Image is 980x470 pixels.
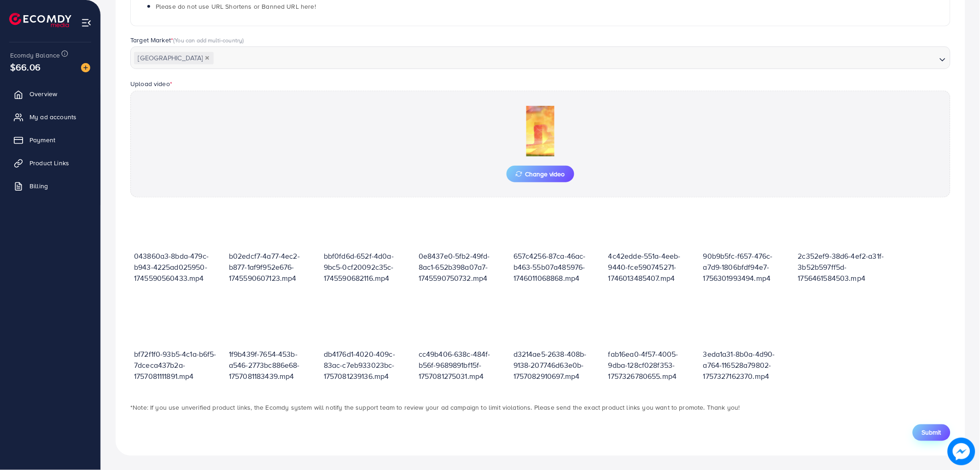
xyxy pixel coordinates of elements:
[948,438,975,465] img: image
[134,250,222,284] p: 043860a3-8bda-479c-b943-4225ad025950-1745590560433.mp4
[7,177,93,195] a: Billing
[798,250,886,284] p: 2c352ef9-38d6-4ef2-a31f-3b52b597ff5d-1756461584503.mp4
[419,250,506,284] p: 0e8437e0-5fb2-49fd-8ac1-652b398a07a7-1745590750732.mp4
[7,131,93,149] a: Payment
[516,171,565,177] span: Change video
[173,36,244,44] span: (You can add multi-country)
[29,89,57,99] span: Overview
[130,35,244,45] label: Target Market
[134,52,214,65] span: [GEOGRAPHIC_DATA]
[608,349,696,382] p: fab16ea0-4f57-4005-9dba-128cf028f353-1757326780655.mp4
[10,51,60,60] span: Ecomdy Balance
[513,349,601,382] p: d3214ae5-2638-408b-9138-207746d63e0b-1757082910697.mp4
[495,106,587,157] img: Preview Image
[81,17,92,28] img: menu
[513,250,601,284] p: 657c4256-87ca-46ac-b463-55b07a485976-1746011068868.mp4
[608,250,696,284] p: 4c42edde-551a-4eeb-9440-fce590745271-1746013485407.mp4
[703,250,791,284] p: 90b9b5fc-f657-476c-a7d9-1806bfdf94e7-1756301993494.mp4
[130,79,172,88] label: Upload video
[130,402,951,413] p: *Note: If you use unverified product links, the Ecomdy system will notify the support team to rev...
[215,52,936,66] input: Search for option
[419,349,506,382] p: cc49b406-638c-484f-b56f-9689891bf15f-1757081275031.mp4
[7,108,93,126] a: My ad accounts
[229,349,316,382] p: 1f9b439f-7654-453b-a546-2773bc886e68-1757081183439.mp4
[134,349,222,382] p: bf72f1f0-93b5-4c1a-b6f5-7dceca437b2a-1757081111891.mp4
[81,63,90,72] img: image
[29,181,48,191] span: Billing
[10,60,41,74] span: $66.06
[229,250,316,284] p: b02edcf7-4a77-4ec2-b877-1af9f952e676-1745590607123.mp4
[156,2,316,11] span: Please do not use URL Shortens or Banned URL here!
[703,349,791,382] p: 3eda1a31-8b0a-4d90-a764-116528a79802-1757327162370.mp4
[205,56,210,60] button: Deselect Pakistan
[7,85,93,103] a: Overview
[29,112,76,122] span: My ad accounts
[507,166,574,182] button: Change video
[7,154,93,172] a: Product Links
[130,46,951,69] div: Search for option
[29,158,69,168] span: Product Links
[29,135,55,145] span: Payment
[324,349,411,382] p: db4176d1-4020-409c-83ac-c7eb933023bc-1757081239136.mp4
[922,428,941,437] span: Submit
[324,250,411,284] p: bbf0fd6d-652f-4d0a-9bc5-0cf20092c35c-1745590682116.mp4
[913,424,951,441] button: Submit
[9,13,71,27] img: logo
